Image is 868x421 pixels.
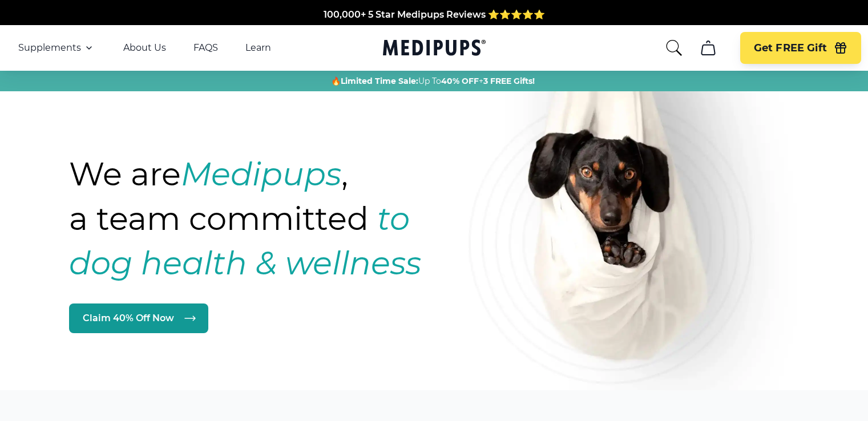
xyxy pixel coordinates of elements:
button: Supplements [18,41,96,55]
button: search [665,39,683,57]
strong: Medipups [181,155,341,193]
a: Claim 40% Off Now [69,303,208,333]
a: FAQS [193,42,218,54]
a: Medipups [383,37,486,60]
span: Made In The [GEOGRAPHIC_DATA] from domestic & globally sourced ingredients [244,10,624,21]
span: Get FREE Gift [754,42,827,55]
a: Learn [245,42,271,54]
button: cart [695,34,722,62]
span: Supplements [18,42,81,54]
a: About Us [123,42,166,54]
button: Get FREE Gift [740,32,861,64]
span: 🔥 Up To + [331,75,535,87]
h1: We are , a team committed [69,152,487,285]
